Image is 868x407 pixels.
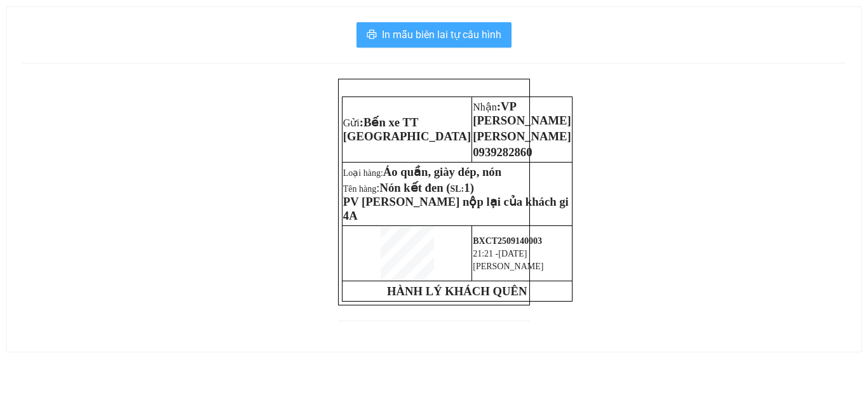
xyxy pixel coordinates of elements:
span: PV [PERSON_NAME] nộp lại của khách gi 4A [343,195,569,222]
span: [DATE] [498,249,527,258]
span: BXCT2509140003 [473,236,542,246]
span: Bến xe TT [GEOGRAPHIC_DATA] [343,116,471,143]
span: [PERSON_NAME] [473,262,543,271]
span: Áo quần, giày dép, nón [383,165,501,178]
span: VP [PERSON_NAME] [473,100,571,127]
span: Tên hàng [343,184,451,194]
span: SL: [451,184,465,194]
span: 1) [464,181,474,194]
button: printerIn mẫu biên lai tự cấu hình [356,22,512,48]
span: : [376,181,450,194]
span: [PERSON_NAME] [473,130,571,143]
span: 0939282860 [473,145,532,159]
span: Gửi [343,117,360,128]
span: 21:21 - [473,249,498,258]
span: Nón kết đen ( [379,181,450,194]
strong: HÀNH LÝ KHÁCH QUÊN [387,284,527,298]
span: Nhận [473,102,497,112]
span: : [343,116,471,143]
span: printer [367,29,377,41]
span: In mẫu biên lai tự cấu hình [382,27,501,43]
span: Loại hàng: [343,168,501,178]
span: : [473,100,571,127]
